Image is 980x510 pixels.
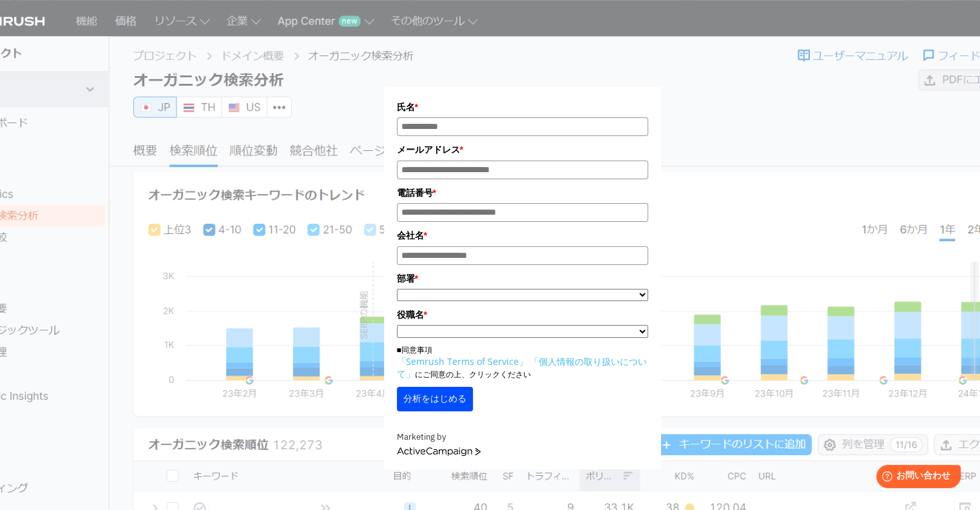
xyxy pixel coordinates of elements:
[397,431,648,444] div: Marketing by
[397,387,473,411] button: 分析をはじめる
[397,355,528,368] a: 「Semrush Terms of Service」
[397,100,648,114] label: 氏名
[397,186,648,200] label: 電話番号
[397,228,648,242] label: 会社名
[397,142,648,157] label: メールアドレス
[397,271,648,286] label: 部署
[397,355,647,380] a: 「個人情報の取り扱いについて」
[397,308,648,322] label: 役職名
[865,460,966,496] iframe: Help widget launcher
[397,344,648,380] p: ■同意事項 にご同意の上、クリックください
